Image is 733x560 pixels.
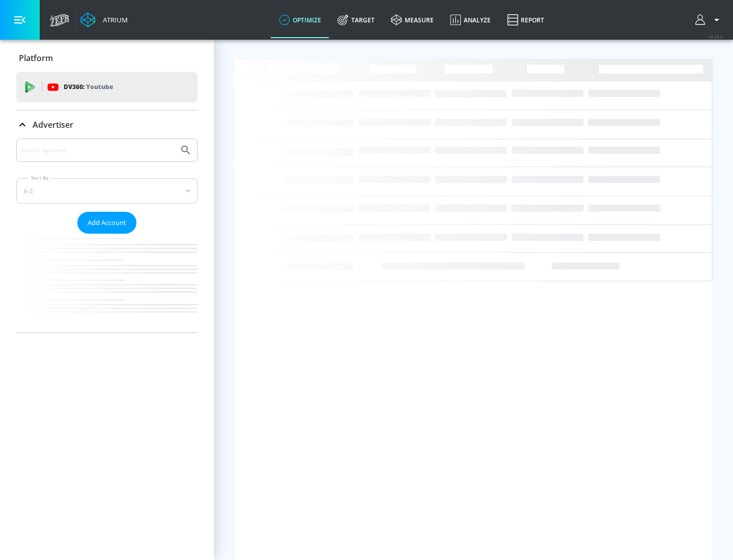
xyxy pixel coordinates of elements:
[64,81,113,93] p: DV360:
[16,72,198,102] div: DV360: Youtube
[383,2,442,38] a: measure
[442,2,499,38] a: Analyze
[271,2,329,38] a: optimize
[16,44,198,72] div: Platform
[19,52,53,64] p: Platform
[16,138,198,332] div: Advertiser
[16,110,198,139] div: Advertiser
[33,119,73,130] p: Advertiser
[499,2,552,38] a: Report
[20,144,175,157] input: Search by name
[16,178,198,204] div: A-Z
[16,234,198,332] nav: list of Advertiser
[77,212,136,234] button: Add Account
[29,175,51,181] label: Sort By
[709,34,723,39] span: v 4.32.0
[86,81,113,92] p: Youtube
[329,2,383,38] a: Target
[99,15,128,24] div: Atrium
[88,217,126,229] span: Add Account
[80,12,128,27] a: Atrium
